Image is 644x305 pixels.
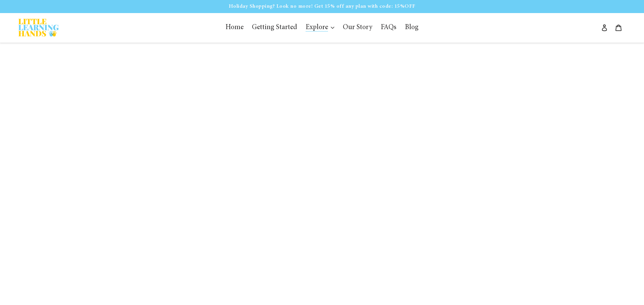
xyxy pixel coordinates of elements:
a: Blog [401,21,422,34]
a: Home [222,21,247,34]
img: Little Learning Hands [18,19,59,36]
a: FAQs [377,21,400,34]
span: Getting Started [252,24,297,31]
span: Our Story [343,24,372,31]
a: Our Story [339,21,376,34]
span: Explore [306,24,328,31]
p: Holiday Shopping? Look no more! Get 15% off any plan with code: 15%OFF [1,1,643,12]
span: Blog [405,24,419,31]
a: Getting Started [249,21,301,34]
span: FAQs [381,24,396,31]
span: Home [225,24,244,31]
button: Explore [302,21,338,34]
